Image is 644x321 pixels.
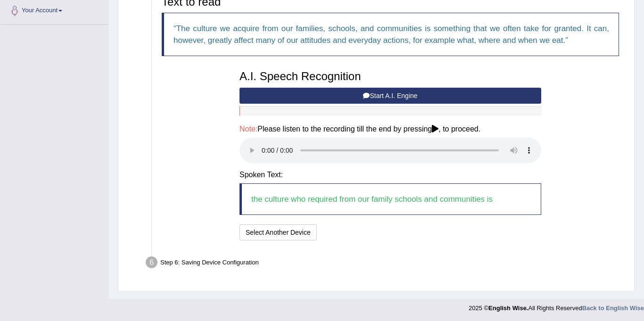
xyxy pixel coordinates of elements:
[469,299,644,313] div: 2025 © All Rights Reserved
[488,305,528,312] strong: English Wise.
[239,125,541,133] h4: Please listen to the recording till the end by pressing , to proceed.
[239,224,317,240] button: Select Another Device
[239,70,541,82] h3: A.I. Speech Recognition
[239,125,257,133] span: Note:
[173,24,609,45] q: The culture we acquire from our families, schools, and communities is something that we often tak...
[141,254,630,274] div: Step 6: Saving Device Configuration
[239,88,541,104] button: Start A.I. Engine
[582,305,644,312] a: Back to English Wise
[239,171,541,179] h4: Spoken Text:
[239,183,541,215] blockquote: the culture who required from our family schools and communities is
